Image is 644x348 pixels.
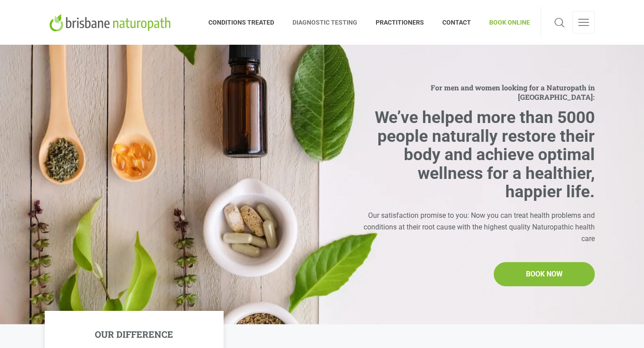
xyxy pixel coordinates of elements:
img: Brisbane Naturopath [49,13,174,31]
span: DIAGNOSTIC TESTING [284,15,367,30]
a: BOOK NOW [494,262,595,286]
a: CONTACT [433,7,480,38]
span: BOOK ONLINE [480,15,530,30]
span: PRACTITIONERS [367,15,433,30]
a: Brisbane Naturopath [49,7,174,38]
span: CONDITIONS TREATED [208,15,284,30]
a: DIAGNOSTIC TESTING [284,7,367,38]
div: Our satisfaction promise to you: Now you can treat health problems and conditions at their root c... [359,210,595,244]
a: PRACTITIONERS [367,7,433,38]
h2: We’ve helped more than 5000 people naturally restore their body and achieve optimal wellness for ... [359,108,595,201]
span: BOOK NOW [526,268,563,280]
span: For men and women looking for a Naturopath in [GEOGRAPHIC_DATA]: [359,83,595,102]
a: BOOK ONLINE [480,7,530,38]
h5: OUR DIFFERENCE [95,329,173,340]
a: CONDITIONS TREATED [208,7,284,38]
span: CONTACT [433,15,480,30]
a: Search [552,11,567,34]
